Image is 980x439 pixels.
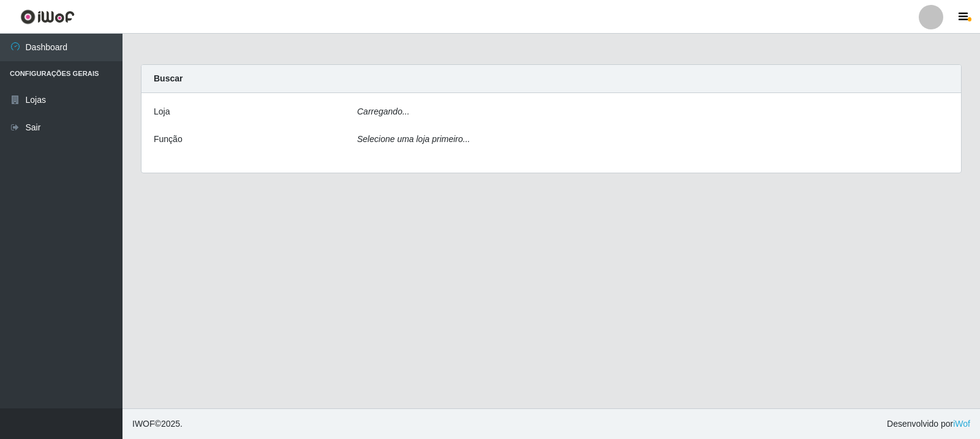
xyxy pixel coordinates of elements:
[154,105,170,118] label: Loja
[20,9,75,24] img: CoreUI Logo
[154,73,183,83] strong: Buscar
[887,418,970,430] span: Desenvolvido por
[132,418,183,430] span: © 2025 .
[132,419,155,429] span: IWOF
[154,133,183,146] label: Função
[357,134,470,144] i: Selecione uma loja primeiro...
[357,107,410,116] i: Carregando...
[953,419,970,429] a: iWof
